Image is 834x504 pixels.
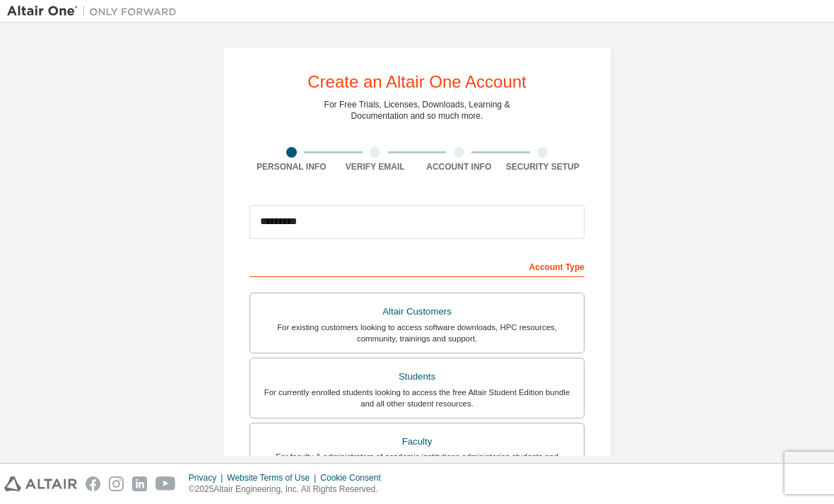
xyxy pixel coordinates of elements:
[259,432,575,452] div: Faculty
[7,4,184,18] img: Altair One
[155,476,176,491] img: youtube.svg
[334,161,418,172] div: Verify Email
[4,476,77,491] img: altair_logo.svg
[189,484,389,496] p: © 2025 Altair Engineering, Inc. All Rights Reserved.
[259,302,575,322] div: Altair Customers
[189,472,227,484] div: Privacy
[259,322,575,344] div: For existing customers looking to access software downloads, HPC resources, community, trainings ...
[501,161,585,172] div: Security Setup
[249,161,334,172] div: Personal Info
[259,451,575,474] div: For faculty & administrators of academic institutions administering students and accessing softwa...
[132,476,147,491] img: linkedin.svg
[109,476,124,491] img: instagram.svg
[307,74,527,90] div: Create an Altair One Account
[259,367,575,387] div: Students
[259,387,575,409] div: For currently enrolled students looking to access the free Altair Student Edition bundle and all ...
[227,472,320,484] div: Website Terms of Use
[324,99,510,122] div: For Free Trials, Licenses, Downloads, Learning & Documentation and so much more.
[249,254,585,277] div: Account Type
[320,472,389,484] div: Cookie Consent
[86,476,100,491] img: facebook.svg
[417,161,501,172] div: Account Info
